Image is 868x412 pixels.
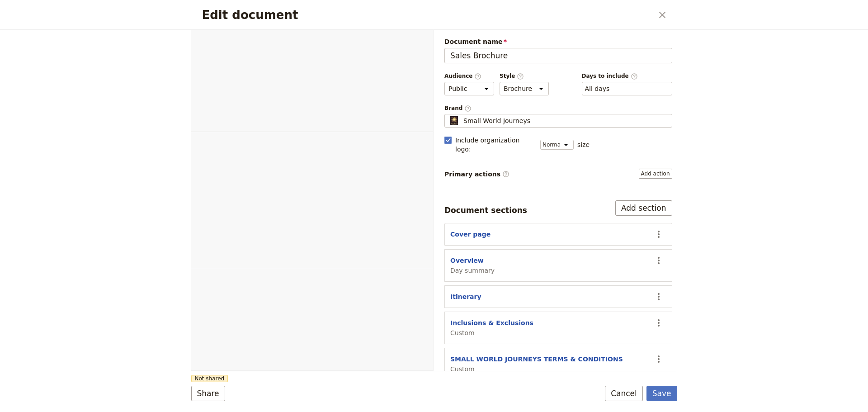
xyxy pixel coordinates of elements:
button: Cancel [605,386,643,401]
button: Primary actions​ [639,169,672,179]
button: Share [191,386,225,401]
span: Days to include [582,72,672,80]
button: Close dialog [655,7,670,23]
span: Style [500,72,549,80]
span: Include organization logo : [455,136,535,154]
span: ​ [474,73,481,79]
span: Custom [450,365,623,374]
button: Itinerary [450,292,481,301]
div: Document sections [444,205,527,216]
input: Document name [444,48,672,63]
select: Audience​ [444,82,494,95]
select: size [540,140,574,150]
span: ​ [631,73,638,79]
h2: Edit document [202,8,653,22]
span: Brand [444,104,672,112]
img: Profile [448,116,460,125]
span: Audience [444,72,494,80]
button: Actions [651,227,666,242]
button: Add section [615,200,672,216]
span: Day summary [450,266,495,275]
button: Actions [651,289,666,304]
button: Save [646,386,677,401]
span: Not shared [191,375,228,382]
button: Actions [651,315,666,331]
button: SMALL WORLD JOURNEYS TERMS & CONDITIONS [450,355,623,364]
span: ​ [517,73,524,79]
span: ​ [464,105,472,111]
span: Custom [450,328,533,337]
span: Small World Journeys [463,116,530,125]
button: Actions [651,351,666,367]
span: Primary actions [444,170,509,179]
span: size [577,140,590,149]
button: Days to include​Clear input [585,84,610,93]
select: Style​ [500,82,549,95]
button: Inclusions & Exclusions [450,318,533,327]
span: ​ [502,170,509,178]
button: Actions [651,253,666,268]
button: Cover page [450,230,491,239]
button: Overview [450,256,484,265]
span: Document name [444,37,672,46]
